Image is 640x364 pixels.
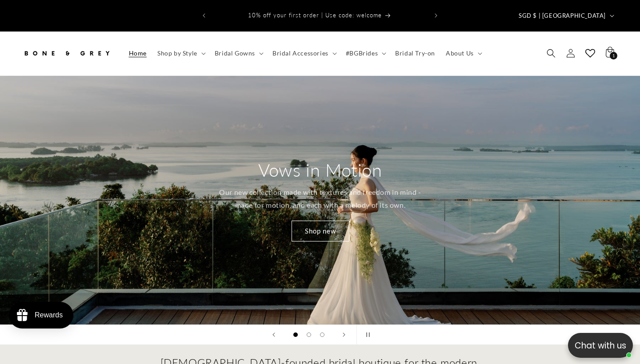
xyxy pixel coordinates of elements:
button: Next announcement [426,7,446,24]
span: Bridal Accessories [272,49,328,57]
a: Home [124,44,152,63]
button: Load slide 3 of 3 [316,328,329,341]
button: Next slide [334,325,354,344]
p: Chat with us [568,339,633,352]
span: 10% off your first order | Use code: welcome [248,12,382,19]
button: SGD $ | [GEOGRAPHIC_DATA] [513,7,618,24]
span: Bridal Gowns [215,49,255,57]
summary: Bridal Gowns [209,44,267,63]
p: Our new collection made with textures and freedom in mind - made for motion, and each with a melo... [215,186,426,212]
span: About Us [446,49,474,57]
button: Previous slide [264,325,284,344]
a: Shop new [291,221,349,241]
span: Bridal Try-on [395,49,435,57]
button: Load slide 1 of 3 [289,328,302,341]
div: Rewards [35,311,63,319]
span: #BGBrides [346,49,378,57]
summary: Shop by Style [152,44,209,63]
img: Bone and Grey Bridal [22,44,111,63]
button: Pause slideshow [356,325,376,344]
button: Open chatbox [568,333,633,358]
button: Previous announcement [194,7,214,24]
h2: Vows in Motion [258,158,382,182]
span: SGD $ | [GEOGRAPHIC_DATA] [519,12,606,20]
a: Bridal Try-on [390,44,440,63]
summary: About Us [440,44,486,63]
span: Shop by Style [157,49,197,57]
summary: #BGBrides [340,44,390,63]
button: Load slide 2 of 3 [302,328,316,341]
a: Bone and Grey Bridal [19,40,115,67]
summary: Search [541,44,561,63]
span: 1 [612,52,615,59]
summary: Bridal Accessories [267,44,340,63]
span: Home [129,49,147,57]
